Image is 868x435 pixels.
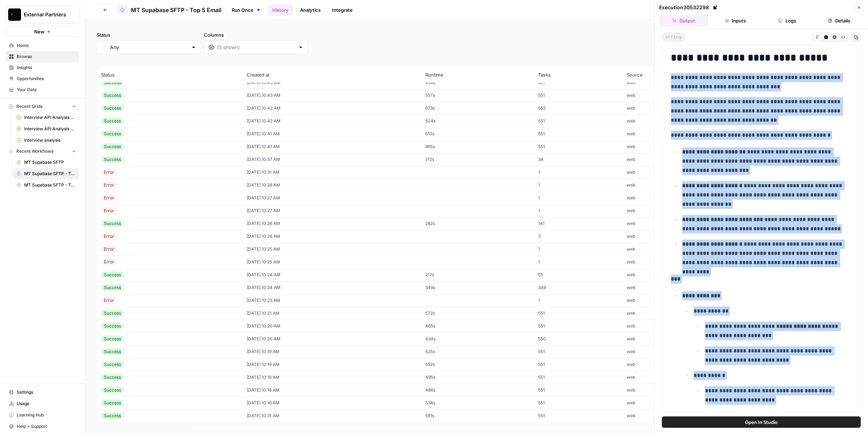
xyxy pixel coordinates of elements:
[242,409,421,422] td: [DATE] 10:15 AM
[421,345,533,358] td: 525s
[16,103,42,110] span: Recent Grids
[24,114,76,121] span: Interview API Analysis Earnings First Grid (1) (Copy)
[421,307,533,320] td: 572s
[110,44,188,51] input: Any
[6,62,79,73] a: Insights
[13,168,79,179] a: MT Supabase SFTP - Top 5 Email
[622,358,726,371] td: web
[24,11,67,18] span: External Partners
[17,400,76,407] span: Usage
[24,159,76,166] span: MT Supabase SFTP
[242,307,421,320] td: [DATE] 10:21 AM
[622,256,726,268] td: web
[13,157,79,168] a: MT Supabase SFTP
[421,422,533,435] td: 476s
[659,4,719,11] div: Execution 30532298
[13,179,79,191] a: MT Supabase SFTP - Top 5 Email (URLs)
[662,33,685,42] span: string
[13,112,79,123] a: Interview API Analysis Earnings First Grid (1) (Copy)
[622,192,726,204] td: web
[534,384,622,397] td: 551
[534,140,622,153] td: 551
[13,135,79,146] a: Interview analysis
[622,268,726,281] td: web
[6,409,79,421] a: Learning Hub
[534,67,622,83] th: Tasks
[101,374,124,381] div: Success
[622,384,726,397] td: web
[117,4,221,16] a: MT Supabase SFTP - Top 5 Email
[101,348,124,355] div: Success
[296,4,325,16] a: Analytics
[622,179,726,192] td: web
[421,409,533,422] td: 591s
[17,389,76,395] span: Settings
[242,166,421,179] td: [DATE] 10:31 AM
[622,89,726,102] td: web
[622,230,726,243] td: web
[534,243,622,256] td: 1
[763,15,812,26] button: Logs
[662,416,861,428] button: Open In Studio
[101,182,117,188] div: Error
[534,409,622,422] td: 551
[745,419,778,426] span: Open In Studio
[622,140,726,153] td: web
[534,256,622,268] td: 1
[268,4,293,16] a: History
[242,192,421,204] td: [DATE] 10:27 AM
[101,387,124,393] div: Success
[421,281,533,294] td: 346s
[242,384,421,397] td: [DATE] 10:18 AM
[101,156,124,163] div: Success
[534,345,622,358] td: 551
[24,126,76,132] span: Interview API Analysis Earnings First Grid (1)
[6,51,79,62] a: Browse
[534,422,622,435] td: 551
[534,89,622,102] td: 551
[534,153,622,166] td: 34
[421,397,533,409] td: 534s
[421,67,533,83] th: Runtime
[6,387,79,398] a: Settings
[622,409,726,422] td: web
[242,67,421,83] th: Created at
[101,310,124,316] div: Success
[204,31,308,38] label: Columns
[101,259,117,265] div: Error
[6,6,79,23] button: Workspace: External Partners
[17,75,76,82] span: Opportunities
[242,320,421,332] td: [DATE] 10:20 AM
[242,102,421,115] td: [DATE] 10:42 AM
[101,361,124,368] div: Success
[421,217,533,230] td: 282s
[8,8,21,21] img: External Partners Logo
[101,208,117,214] div: Error
[242,332,421,345] td: [DATE] 10:20 AM
[217,44,295,51] input: (5 shown)
[242,230,421,243] td: [DATE] 10:26 AM
[534,192,622,204] td: 1
[101,195,117,201] div: Error
[242,422,421,435] td: [DATE] 9:41 AM
[242,294,421,307] td: [DATE] 10:23 AM
[622,294,726,307] td: web
[622,166,726,179] td: web
[101,297,117,304] div: Error
[101,131,124,137] div: Success
[101,79,124,86] div: Success
[622,115,726,127] td: web
[421,371,533,384] td: 495s
[242,256,421,268] td: [DATE] 10:25 AM
[622,127,726,140] td: web
[622,332,726,345] td: web
[101,413,124,419] div: Success
[97,67,242,83] th: Status
[6,146,79,157] button: Recent Workflows
[534,166,622,179] td: 1
[534,307,622,320] td: 551
[421,127,533,140] td: 610s
[421,332,533,345] td: 434s
[711,15,760,26] button: Inputs
[13,123,79,135] a: Interview API Analysis Earnings First Grid (1)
